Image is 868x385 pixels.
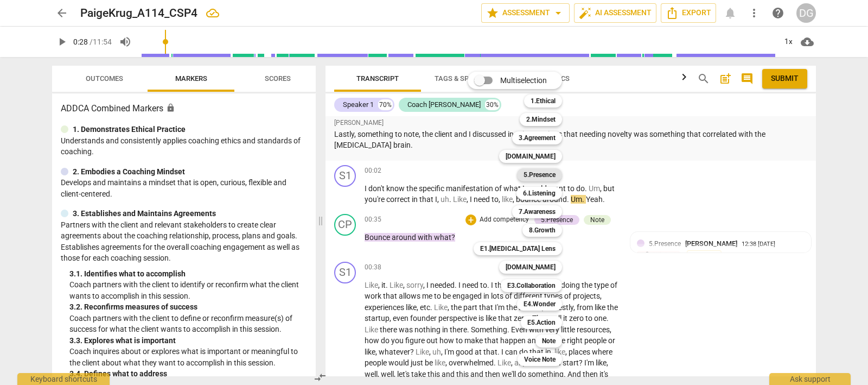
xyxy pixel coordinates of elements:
[500,75,547,86] span: Multiselection
[507,279,556,292] b: E3.Collaboration
[480,242,556,255] b: E1.[MEDICAL_DATA] Lens
[527,316,556,329] b: E5.Action
[529,224,556,237] b: 8.Growth
[524,298,556,311] b: E4.Wonder
[524,168,556,181] b: 5.Presence
[524,353,556,366] b: Voice Note
[523,187,556,200] b: 6.Listening
[526,113,556,126] b: 2.Mindset
[506,261,556,274] b: [DOMAIN_NAME]
[531,94,556,108] b: 1.Ethical
[519,131,556,144] b: 3.Agreement
[542,334,556,348] b: Note
[506,150,556,163] b: [DOMAIN_NAME]
[519,205,556,218] b: 7.Awareness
